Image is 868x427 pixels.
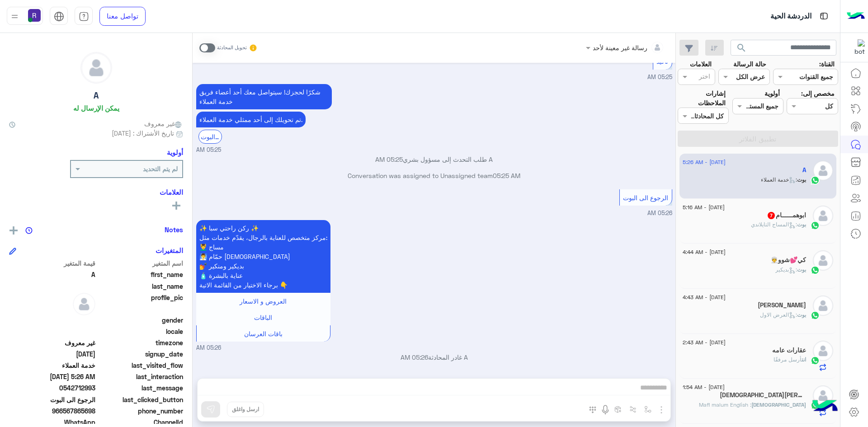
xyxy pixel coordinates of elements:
[849,39,865,56] img: 322853014244696
[847,7,865,26] img: Logo
[97,338,184,347] span: timezone
[196,84,332,109] p: 27/8/2025, 5:25 AM
[9,395,95,404] span: الرجوع الى البوت
[9,361,95,370] span: خدمة العملاء
[9,406,95,416] span: 966567865698
[699,71,712,83] div: اختر
[9,270,95,279] span: A
[720,391,806,399] h5: Rabbi Hasan Rafi
[97,315,184,325] span: gender
[731,40,753,59] button: search
[144,119,183,128] span: غير معروف
[9,327,95,336] span: null
[97,327,184,336] span: locale
[690,59,712,69] label: العلامات
[54,11,64,22] img: tab
[811,221,820,230] img: WhatsApp
[764,89,780,98] label: أولوية
[196,344,221,352] span: 05:26 AM
[774,356,802,363] span: أرسل مرفقًا
[9,383,95,393] span: 0542712993
[683,293,726,301] span: [DATE] - 4:43 AM
[28,9,41,22] img: userImage
[802,166,806,174] h5: A
[375,155,403,163] span: 05:25 AM
[797,221,806,228] span: بوت
[770,256,806,264] h5: كي💕شوو👳‍♀️
[97,258,184,268] span: اسم المتغير
[683,203,725,211] span: [DATE] - 5:16 AM
[97,406,184,416] span: phone_number
[9,226,18,235] img: add
[733,59,766,69] label: حالة الرسالة
[811,176,820,185] img: WhatsApp
[819,59,835,69] label: القناة:
[196,352,672,362] p: A غادر المحادثة
[97,293,184,314] span: profile_pic
[99,7,146,26] a: تواصل معنا
[751,401,806,408] span: [DEMOGRAPHIC_DATA]
[623,194,668,202] span: الرجوع الى البوت
[493,172,520,179] span: 05:25 AM
[758,301,806,309] h5: حسن محمود
[813,250,833,271] img: defaultAdmin.png
[761,176,797,183] span: : خدمة العملاء
[240,297,287,305] span: العروض و الاسعار
[94,90,99,101] h5: A
[9,258,95,268] span: قيمة المتغير
[9,349,95,359] span: 2025-07-22T04:27:57.818Z
[811,356,820,365] img: WhatsApp
[802,356,806,363] span: انت
[797,176,806,183] span: بوت
[678,131,838,147] button: تطبيق الفلاتر
[97,270,184,279] span: first_name
[813,296,833,316] img: defaultAdmin.png
[760,311,797,318] span: : العرض الاول
[198,130,222,144] div: الرجوع الى البوت
[683,383,725,391] span: [DATE] - 1:54 AM
[196,146,221,155] span: 05:25 AM
[244,330,283,338] span: باقات العرسان
[97,418,184,427] span: ChannelId
[97,282,184,291] span: last_name
[797,266,806,273] span: بوت
[196,220,330,293] p: 27/8/2025, 5:26 AM
[683,158,726,166] span: [DATE] - 5:26 AM
[813,206,833,226] img: defaultAdmin.png
[797,311,806,318] span: بوت
[9,188,183,196] h6: العلامات
[811,266,820,275] img: WhatsApp
[770,10,811,23] p: الدردشة الحية
[9,315,95,325] span: null
[678,89,726,108] label: إشارات الملاحظات
[254,314,272,321] span: الباقات
[165,225,183,234] h6: Notes
[811,311,820,320] img: WhatsApp
[813,341,833,361] img: defaultAdmin.png
[79,11,89,22] img: tab
[772,347,806,354] h5: عقارات عامه
[73,293,95,315] img: defaultAdmin.png
[401,353,428,361] span: 05:26 AM
[809,391,841,422] img: hulul-logo.png
[25,227,33,234] img: notes
[736,42,747,53] span: search
[196,112,306,127] p: 27/8/2025, 5:25 AM
[813,160,833,181] img: defaultAdmin.png
[647,74,672,80] span: 05:25 AM
[97,349,184,359] span: signup_date
[81,52,112,83] img: defaultAdmin.png
[97,361,184,370] span: last_visited_flow
[75,7,93,26] a: tab
[818,10,830,22] img: tab
[9,338,95,347] span: غير معروف
[775,266,797,273] span: : بديكير
[801,89,835,98] label: مخصص إلى:
[196,171,672,180] p: Conversation was assigned to Unassigned team
[156,246,183,254] h6: المتغيرات
[647,210,672,216] span: 05:26 AM
[97,383,184,393] span: last_message
[9,418,95,427] span: 2
[813,385,833,406] img: defaultAdmin.png
[751,221,797,228] span: : المساج التايلاندي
